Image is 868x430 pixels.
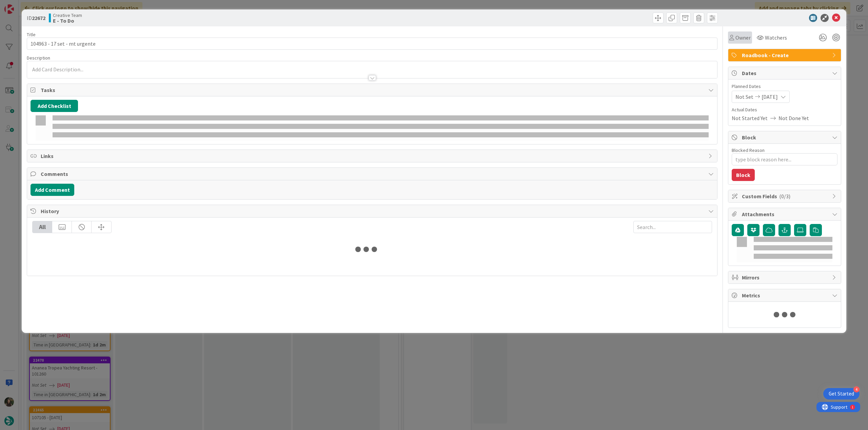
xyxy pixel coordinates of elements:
span: Actual Dates [732,106,837,113]
input: type card name here... [27,38,717,50]
label: Title [27,31,36,38]
span: ( 0/3 ) [779,193,790,200]
input: Search... [633,221,712,233]
b: 22672 [32,15,45,21]
span: [DATE] [762,93,778,101]
button: Add Checklist [31,100,78,112]
span: Not Set [735,93,753,101]
span: Tasks [41,86,705,94]
div: 1 [35,3,37,8]
span: Owner [735,33,751,42]
span: Description [27,55,50,61]
span: Support [14,1,31,9]
span: Metrics [742,291,829,299]
span: ID [27,14,45,22]
span: Not Started Yet [732,114,768,122]
div: 4 [853,386,860,392]
span: Comments [41,170,705,178]
div: All [33,221,52,233]
b: E - To Do [53,18,82,23]
button: Add Comment [31,184,74,196]
span: History [41,207,705,215]
span: Roadbook - Create [742,51,829,59]
span: Block [742,133,829,141]
label: Blocked Reason [732,147,765,153]
span: Watchers [765,33,787,42]
div: Get Started [829,390,854,397]
span: Attachments [742,210,829,218]
span: Not Done Yet [778,114,809,122]
span: Links [41,152,705,160]
div: Open Get Started checklist, remaining modules: 4 [823,388,860,400]
span: Mirrors [742,273,829,281]
span: Planned Dates [732,83,837,90]
span: Dates [742,69,829,77]
span: Creative Team [53,13,82,18]
span: Custom Fields [742,192,829,200]
button: Block [732,169,755,181]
